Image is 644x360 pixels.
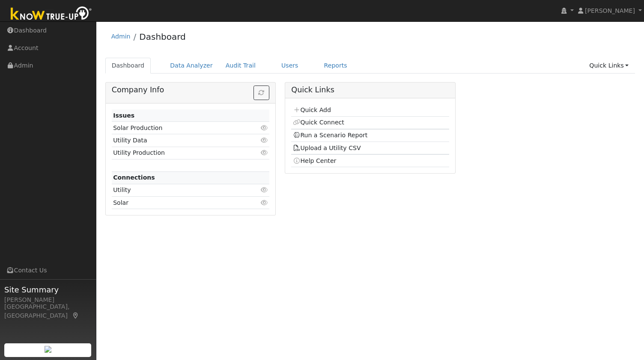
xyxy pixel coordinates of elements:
span: [PERSON_NAME] [585,7,635,14]
td: Utility [112,184,244,196]
strong: Issues [113,112,134,119]
td: Utility Data [112,134,244,147]
h5: Company Info [112,86,269,94]
a: Admin [111,33,131,40]
a: Quick Connect [293,119,344,126]
strong: Connections [113,174,155,181]
a: Dashboard [139,32,186,42]
td: Solar Production [112,122,244,134]
i: Click to view [260,200,268,206]
a: Quick Links [583,58,635,74]
i: Click to view [260,187,268,193]
div: [PERSON_NAME] [4,295,92,304]
a: Map [72,312,80,319]
td: Solar [112,197,244,209]
td: Utility Production [112,147,244,159]
h5: Quick Links [291,86,449,94]
img: Know True-Up [6,5,96,24]
a: Help Center [293,157,337,164]
img: retrieve [45,346,51,353]
a: Audit Trail [219,58,262,74]
span: Site Summary [4,284,92,295]
a: Data Analyzer [164,58,219,74]
a: Reports [318,58,354,74]
div: [GEOGRAPHIC_DATA], [GEOGRAPHIC_DATA] [4,302,92,320]
i: Click to view [260,137,268,143]
a: Users [275,58,305,74]
a: Dashboard [105,58,151,74]
a: Run a Scenario Report [293,132,368,139]
a: Quick Add [293,106,331,113]
a: Upload a Utility CSV [293,145,361,151]
i: Click to view [260,125,268,131]
i: Click to view [260,150,268,156]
